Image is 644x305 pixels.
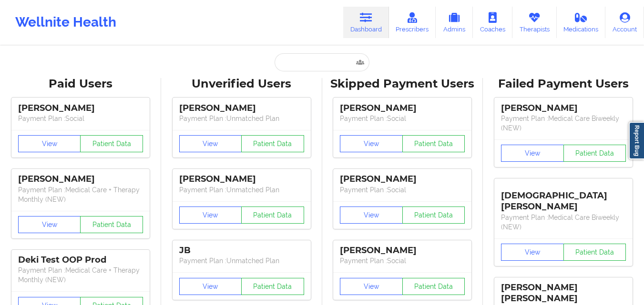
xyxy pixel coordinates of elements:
p: Payment Plan : Social [340,185,465,195]
button: View [18,135,81,152]
button: Patient Data [402,278,465,295]
p: Payment Plan : Social [18,114,143,123]
div: [PERSON_NAME] [PERSON_NAME] [501,282,626,304]
button: View [501,244,564,261]
div: [PERSON_NAME] [179,174,304,185]
div: JB [179,245,304,256]
div: Skipped Payment Users [329,77,477,91]
button: View [340,278,403,295]
div: Deki Test OOP Prod [18,255,143,266]
button: Patient Data [241,278,304,295]
a: Report Bug [629,122,644,159]
a: Prescribers [389,7,436,38]
button: View [179,135,242,152]
button: View [179,278,242,295]
a: Account [605,7,644,38]
div: [PERSON_NAME] [18,174,143,185]
p: Payment Plan : Social [340,114,465,123]
button: View [18,216,81,233]
p: Payment Plan : Unmatched Plan [179,256,304,266]
button: Patient Data [80,135,143,152]
a: Admins [436,7,473,38]
div: Failed Payment Users [490,77,637,91]
button: View [179,207,242,224]
div: Unverified Users [168,77,316,91]
a: Coaches [473,7,512,38]
button: View [340,135,403,152]
button: Patient Data [563,244,626,261]
div: [PERSON_NAME] [340,245,465,256]
div: [PERSON_NAME] [179,103,304,114]
p: Payment Plan : Unmatched Plan [179,185,304,195]
p: Payment Plan : Unmatched Plan [179,114,304,123]
a: Dashboard [343,7,389,38]
div: [PERSON_NAME] [340,103,465,114]
a: Therapists [512,7,557,38]
button: Patient Data [80,216,143,233]
a: Medications [557,7,606,38]
p: Payment Plan : Medical Care Biweekly (NEW) [501,114,626,133]
button: View [340,207,403,224]
div: Paid Users [7,77,154,91]
p: Payment Plan : Medical Care + Therapy Monthly (NEW) [18,185,143,204]
p: Payment Plan : Medical Care Biweekly (NEW) [501,213,626,232]
button: Patient Data [402,135,465,152]
div: [DEMOGRAPHIC_DATA][PERSON_NAME] [501,183,626,212]
div: [PERSON_NAME] [501,103,626,114]
button: Patient Data [402,207,465,224]
button: Patient Data [241,135,304,152]
button: Patient Data [563,145,626,162]
p: Payment Plan : Medical Care + Therapy Monthly (NEW) [18,266,143,285]
button: Patient Data [241,207,304,224]
div: [PERSON_NAME] [18,103,143,114]
div: [PERSON_NAME] [340,174,465,185]
p: Payment Plan : Social [340,256,465,266]
button: View [501,145,564,162]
